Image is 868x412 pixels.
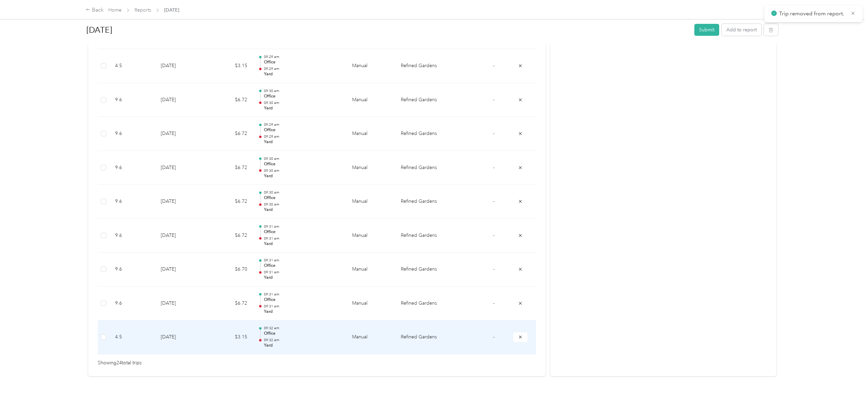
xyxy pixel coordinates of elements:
[135,7,151,13] a: Reports
[694,24,719,36] button: Submit
[208,117,253,151] td: $6.72
[264,89,341,93] p: 09:30 am
[208,83,253,117] td: $6.72
[347,49,395,83] td: Manual
[264,241,341,247] p: Yard
[110,151,155,185] td: 9.6
[208,287,253,321] td: $6.72
[110,83,155,117] td: 9.6
[347,185,395,219] td: Manual
[208,151,253,185] td: $6.72
[98,359,142,367] span: Showing 24 total trips
[264,71,341,77] p: Yard
[264,202,341,207] p: 09:30 am
[164,6,179,14] span: [DATE]
[208,185,253,219] td: $6.72
[264,168,341,173] p: 09:30 am
[395,185,452,219] td: Refined Gardens
[493,63,494,68] span: -
[830,374,868,412] iframe: Everlance-gr Chat Button Frame
[110,49,155,83] td: 4.5
[264,127,341,133] p: Office
[110,253,155,287] td: 9.6
[493,97,494,103] span: -
[493,300,494,306] span: -
[155,185,208,219] td: [DATE]
[264,236,341,241] p: 09:31 am
[347,151,395,185] td: Manual
[264,55,341,59] p: 09:29 am
[264,59,341,65] p: Office
[395,117,452,151] td: Refined Gardens
[264,122,341,127] p: 09:29 am
[264,304,341,309] p: 09:31 am
[264,342,341,349] p: Yard
[347,320,395,354] td: Manual
[264,297,341,303] p: Office
[395,151,452,185] td: Refined Gardens
[208,320,253,354] td: $3.15
[264,207,341,213] p: Yard
[264,326,341,331] p: 09:32 am
[395,320,452,354] td: Refined Gardens
[155,151,208,185] td: [DATE]
[155,219,208,253] td: [DATE]
[395,83,452,117] td: Refined Gardens
[264,229,341,235] p: Office
[264,156,341,161] p: 09:30 am
[395,287,452,321] td: Refined Gardens
[264,275,341,281] p: Yard
[155,287,208,321] td: [DATE]
[264,224,341,229] p: 09:31 am
[722,24,761,36] button: Add to report
[347,219,395,253] td: Manual
[395,49,452,83] td: Refined Gardens
[208,253,253,287] td: $6.70
[264,338,341,342] p: 09:32 am
[395,219,452,253] td: Refined Gardens
[493,131,494,136] span: -
[155,320,208,354] td: [DATE]
[86,22,690,38] h1: Sep 2025
[264,190,341,195] p: 09:30 am
[264,270,341,275] p: 09:31 am
[264,292,341,297] p: 09:31 am
[108,7,122,13] a: Home
[264,161,341,167] p: Office
[264,309,341,315] p: Yard
[264,139,341,145] p: Yard
[155,117,208,151] td: [DATE]
[264,66,341,71] p: 09:29 am
[86,6,104,14] div: Back
[110,287,155,321] td: 9.6
[264,134,341,139] p: 09:29 am
[208,49,253,83] td: $3.15
[493,165,494,170] span: -
[493,232,494,238] span: -
[264,101,341,105] p: 09:30 am
[347,287,395,321] td: Manual
[493,198,494,204] span: -
[264,263,341,269] p: Office
[110,219,155,253] td: 9.6
[779,10,846,18] p: Trip removed from report.
[347,117,395,151] td: Manual
[347,253,395,287] td: Manual
[208,219,253,253] td: $6.72
[110,185,155,219] td: 9.6
[347,83,395,117] td: Manual
[395,253,452,287] td: Refined Gardens
[110,117,155,151] td: 9.6
[264,105,341,111] p: Yard
[264,173,341,179] p: Yard
[264,195,341,201] p: Office
[110,320,155,354] td: 4.5
[264,258,341,263] p: 09:31 am
[493,266,494,272] span: -
[155,253,208,287] td: [DATE]
[264,331,341,337] p: Office
[493,334,494,340] span: -
[155,49,208,83] td: [DATE]
[264,93,341,100] p: Office
[155,83,208,117] td: [DATE]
